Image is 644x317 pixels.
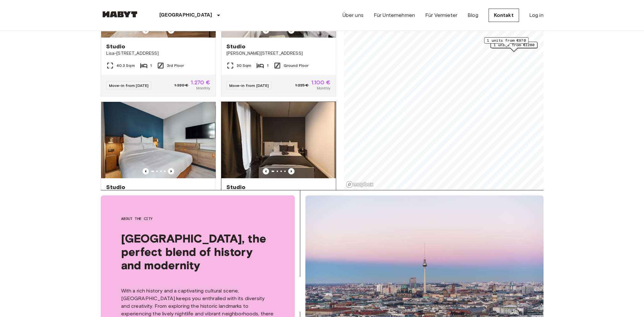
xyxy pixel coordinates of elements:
[229,83,269,88] span: Move-in from [DATE]
[150,63,152,68] span: 1
[346,181,374,188] a: Mapbox logo
[221,102,336,237] a: Marketing picture of unit DE-01-049-013-01HPrevious imagePrevious imageStudio[STREET_ADDRESS]58.1...
[529,11,544,19] a: Log in
[263,168,269,174] button: Previous image
[490,42,537,52] div: Map marker
[295,82,308,88] span: 1.225 €
[159,11,212,19] p: [GEOGRAPHIC_DATA]
[493,42,534,48] span: 1 units from €1280
[221,102,336,178] img: Marketing picture of unit DE-01-049-013-01H
[121,216,274,222] span: About the city
[311,80,330,85] span: 1.100 €
[237,63,252,68] span: 30 Sqm
[484,37,529,47] div: Map marker
[288,168,294,174] button: Previous image
[101,102,216,237] a: Marketing picture of unit DE-01-483-204-01Previous imagePrevious imageStudio[STREET_ADDRESS]36.01...
[191,80,210,85] span: 1.270 €
[101,11,139,18] img: Habyt
[487,38,526,43] span: 1 units from €970
[142,168,149,174] button: Previous image
[425,11,457,19] a: Für Vermieter
[101,102,216,178] img: Marketing picture of unit DE-01-483-204-01
[467,11,478,19] a: Blog
[374,11,415,19] a: Für Unternehmen
[109,83,149,88] span: Move-in from [DATE]
[167,63,184,68] span: 3rd Floor
[106,183,126,191] span: Studio
[343,11,364,19] a: Über uns
[196,85,210,91] span: Monthly
[106,50,211,57] span: Lisa-[STREET_ADDRESS]
[121,232,274,272] span: [GEOGRAPHIC_DATA], the perfect blend of history and modernity
[316,85,330,91] span: Monthly
[491,42,537,52] div: Map marker
[174,82,188,88] span: 1.320 €
[284,63,309,68] span: Ground Floor
[226,183,246,191] span: Studio
[267,63,268,68] span: 1
[106,43,126,50] span: Studio
[488,9,519,22] a: Kontakt
[226,43,246,50] span: Studio
[168,168,174,174] button: Previous image
[226,50,331,57] span: [PERSON_NAME][STREET_ADDRESS]
[116,63,135,68] span: 40.3 Sqm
